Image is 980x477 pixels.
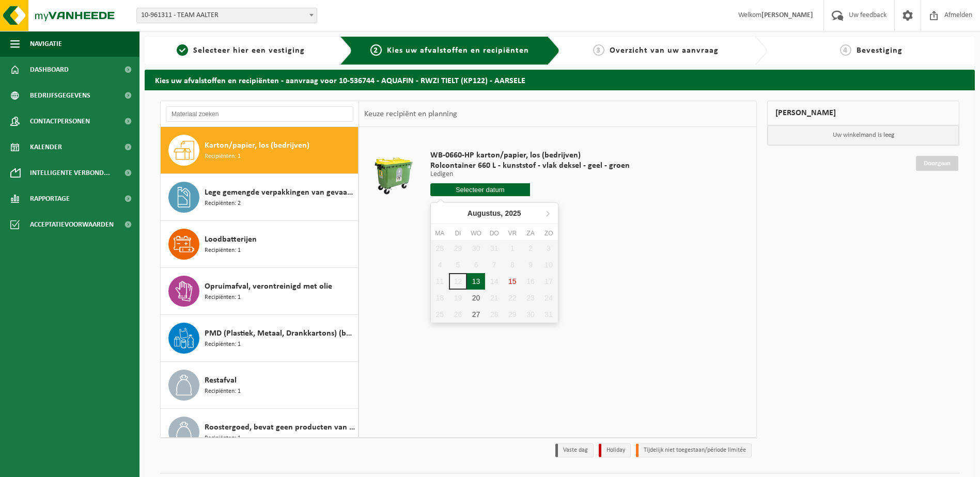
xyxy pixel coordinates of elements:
[205,139,309,152] span: Karton/papier, los (bedrijven)
[205,387,241,396] span: Recipiënten: 1
[205,327,355,340] span: PMD (Plastiek, Metaal, Drankkartons) (bedrijven)
[540,228,558,239] div: zo
[177,44,188,56] span: 1
[387,46,529,55] span: Kies uw afvalstoffen en recipiënten
[449,228,467,239] div: di
[30,134,62,160] span: Kalender
[857,46,903,55] span: Bevestiging
[467,273,485,290] div: 13
[161,315,359,362] button: PMD (Plastiek, Metaal, Drankkartons) (bedrijven) Recipiënten: 1
[840,44,851,56] span: 4
[767,101,959,125] div: [PERSON_NAME]
[205,421,355,434] span: Roostergoed, bevat geen producten van dierlijke oorsprong
[30,186,70,212] span: Rapportage
[145,70,975,90] h2: Kies uw afvalstoffen en recipiënten - aanvraag voor 10-536744 - AQUAFIN - RWZI TIELT (KP122) - AA...
[467,306,485,323] div: 27
[505,210,521,217] i: 2025
[521,228,539,239] div: za
[467,228,485,239] div: wo
[430,161,630,171] span: Rolcontainer 660 L - kunststof - vlak deksel - geel - groen
[593,44,604,56] span: 3
[610,46,719,55] span: Overzicht van uw aanvraag
[430,183,530,196] input: Selecteer datum
[30,57,69,83] span: Dashboard
[205,293,241,303] span: Recipiënten: 1
[599,443,631,457] li: Holiday
[137,8,317,23] span: 10-961311 - TEAM AALTER
[916,156,958,171] a: Doorgaan
[768,125,959,145] p: Uw winkelmand is leeg
[205,280,332,293] span: Opruimafval, verontreinigd met olie
[463,205,525,221] div: Augustus,
[205,152,241,162] span: Recipiënten: 1
[370,44,382,56] span: 2
[205,246,241,256] span: Recipiënten: 1
[205,434,241,443] span: Recipiënten: 1
[30,212,114,237] span: Acceptatievoorwaarden
[150,44,332,57] a: 1Selecteer hier een vestiging
[193,46,305,55] span: Selecteer hier een vestiging
[205,186,355,199] span: Lege gemengde verpakkingen van gevaarlijke stoffen
[30,83,90,108] span: Bedrijfsgegevens
[431,228,449,239] div: ma
[166,106,353,122] input: Materiaal zoeken
[161,127,359,174] button: Karton/papier, los (bedrijven) Recipiënten: 1
[30,108,90,134] span: Contactpersonen
[205,199,241,209] span: Recipiënten: 2
[161,221,359,268] button: Loodbatterijen Recipiënten: 1
[359,101,462,127] div: Keuze recipiënt en planning
[30,31,62,57] span: Navigatie
[161,362,359,409] button: Restafval Recipiënten: 1
[161,174,359,221] button: Lege gemengde verpakkingen van gevaarlijke stoffen Recipiënten: 2
[503,228,521,239] div: vr
[161,268,359,315] button: Opruimafval, verontreinigd met olie Recipiënten: 1
[555,443,594,457] li: Vaste dag
[761,11,813,19] strong: [PERSON_NAME]
[205,340,241,349] span: Recipiënten: 1
[161,409,359,456] button: Roostergoed, bevat geen producten van dierlijke oorsprong Recipiënten: 1
[136,8,317,23] span: 10-961311 - TEAM AALTER
[430,150,630,161] span: WB-0660-HP karton/papier, los (bedrijven)
[205,374,237,387] span: Restafval
[467,290,485,306] div: 20
[636,443,752,457] li: Tijdelijk niet toegestaan/période limitée
[30,160,110,186] span: Intelligente verbond...
[205,233,257,246] span: Loodbatterijen
[485,228,503,239] div: do
[430,171,630,178] p: Ledigen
